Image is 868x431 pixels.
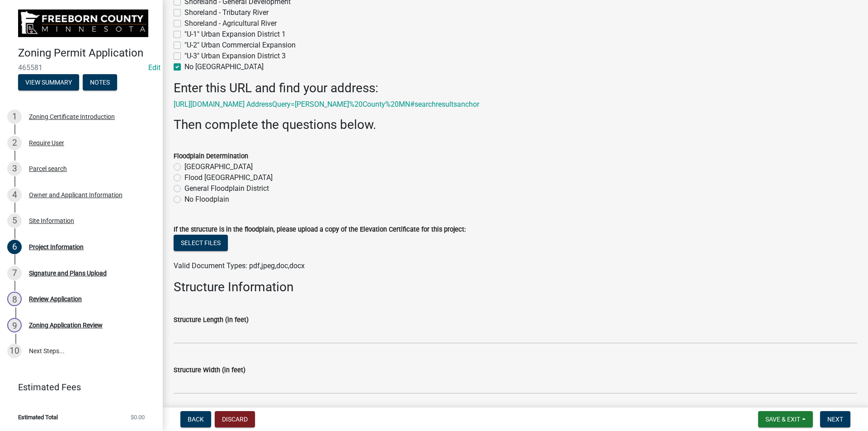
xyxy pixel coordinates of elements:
label: Structure Length (in feet) [174,317,249,323]
span: Next [827,416,843,423]
button: Discard [215,411,255,427]
div: 4 [7,188,22,202]
div: 3 [7,161,22,176]
div: Owner and Applicant Information [29,192,123,198]
div: 9 [7,318,22,332]
button: Save & Exit [758,411,813,427]
wm-modal-confirm: Edit Application Number [148,63,160,72]
a: [URL][DOMAIN_NAME] AddressQuery=[PERSON_NAME]%20County%20MN#searchresultsanchor [174,100,479,109]
span: Back [188,416,204,423]
span: Save & Exit [765,416,800,423]
span: $0.00 [131,414,145,420]
a: Edit [148,63,160,72]
a: Estimated Fees [7,378,148,396]
label: "U-2" Urban Commercial Expansion [184,40,296,51]
div: 8 [7,292,22,306]
label: Structure Width (in feet) [174,367,245,374]
label: Shoreland - Tributary River [184,7,269,18]
label: No [GEOGRAPHIC_DATA] [184,62,264,72]
img: Freeborn County, Minnesota [18,9,148,37]
div: Parcel search [29,166,67,172]
div: 7 [7,266,22,280]
span: Valid Document Types: pdf,jpeg,doc,docx [174,261,305,270]
div: Project Information [29,244,84,250]
span: 465581 [18,63,145,72]
div: 10 [7,344,22,358]
span: Estimated Total [18,414,58,420]
wm-modal-confirm: Notes [83,79,117,86]
label: "U-3" Urban Expansion District 3 [184,51,286,62]
h3: Then complete the questions below. [174,117,857,133]
label: "U-1" Urban Expansion District 1 [184,29,286,40]
label: Shoreland - Agricultural River [184,18,277,29]
button: Back [180,411,211,427]
label: If the structure is in the floodplain, please upload a copy of the Elevation Certificate for this... [174,227,466,233]
div: Require User [29,140,64,146]
div: Zoning Application Review [29,322,103,328]
div: 2 [7,136,22,150]
wm-modal-confirm: Summary [18,79,79,86]
button: Select files [174,235,228,251]
div: Site Information [29,218,74,224]
label: General Floodplain District [184,183,269,194]
div: Review Application [29,296,82,302]
div: Zoning Certificate Introduction [29,114,115,120]
h3: Structure Information [174,279,857,295]
div: Signature and Plans Upload [29,270,107,276]
div: 1 [7,109,22,124]
button: Next [820,411,850,427]
h3: Enter this URL and find your address: [174,81,857,96]
button: Notes [83,74,117,90]
div: 6 [7,240,22,254]
label: [GEOGRAPHIC_DATA] [184,161,253,172]
button: View Summary [18,74,79,90]
label: Floodplain Determination [174,153,248,160]
h4: Zoning Permit Application [18,47,156,60]
label: No Floodplain [184,194,229,205]
label: Flood [GEOGRAPHIC_DATA] [184,172,273,183]
div: 5 [7,213,22,228]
